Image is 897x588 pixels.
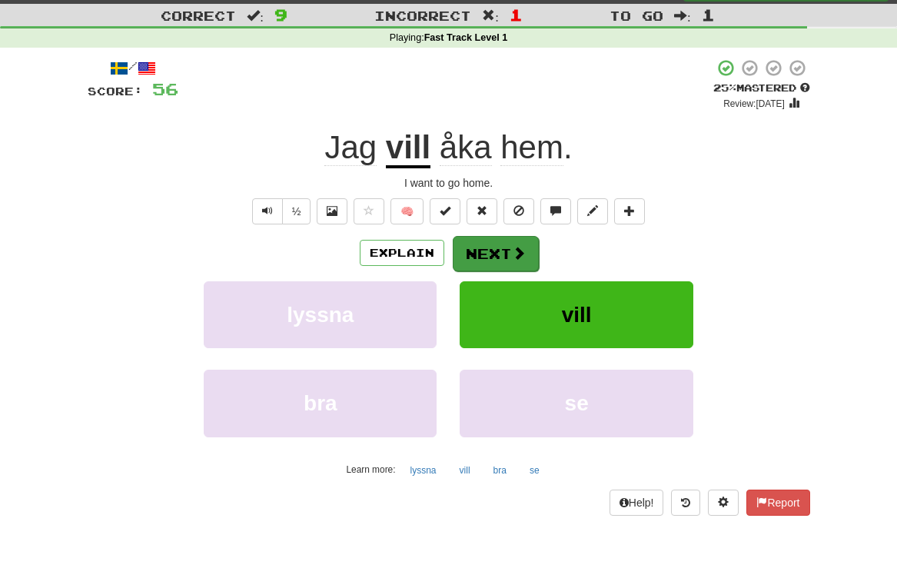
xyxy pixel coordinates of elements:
span: hem [500,129,563,166]
button: Play sentence audio (ctl+space) [252,198,283,224]
div: Text-to-speech controls [249,198,311,224]
div: Mastered [713,81,810,95]
u: vill [386,129,430,168]
div: / [88,58,178,78]
span: Incorrect [374,8,471,23]
button: Round history (alt+y) [671,490,700,516]
span: : [482,9,499,22]
button: Show image (alt+x) [317,198,347,224]
strong: Fast Track Level 1 [424,32,508,43]
small: Review: [DATE] [723,98,785,109]
div: I want to go home. [88,175,810,191]
button: Report [746,490,809,516]
span: Correct [161,8,236,23]
span: 56 [152,79,178,98]
button: ½ [282,198,311,224]
span: To go [610,8,663,23]
span: 1 [702,5,715,24]
button: Reset to 0% Mastered (alt+r) [467,198,497,224]
button: Favorite sentence (alt+f) [354,198,384,224]
button: 🧠 [390,198,424,224]
span: lyssna [287,303,354,327]
span: : [674,9,691,22]
button: vill [460,281,693,348]
span: 1 [510,5,523,24]
button: Discuss sentence (alt+u) [540,198,571,224]
button: lyssna [204,281,437,348]
span: bra [304,391,337,415]
button: Help! [610,490,664,516]
span: se [565,391,589,415]
button: bra [485,459,515,482]
span: vill [562,303,592,327]
button: vill [451,459,479,482]
span: 9 [274,5,287,24]
button: se [521,459,548,482]
button: Ignore sentence (alt+i) [503,198,534,224]
button: Edit sentence (alt+d) [577,198,608,224]
button: bra [204,370,437,437]
span: : [247,9,264,22]
button: Next [453,236,539,271]
small: Learn more: [346,464,395,475]
button: Explain [360,240,444,266]
button: se [460,370,693,437]
button: Set this sentence to 100% Mastered (alt+m) [430,198,460,224]
span: Score: [88,85,143,98]
span: . [430,129,572,166]
button: Add to collection (alt+a) [614,198,645,224]
span: 25 % [713,81,736,94]
span: åka [440,129,492,166]
span: Jag [324,129,377,166]
button: lyssna [402,459,445,482]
